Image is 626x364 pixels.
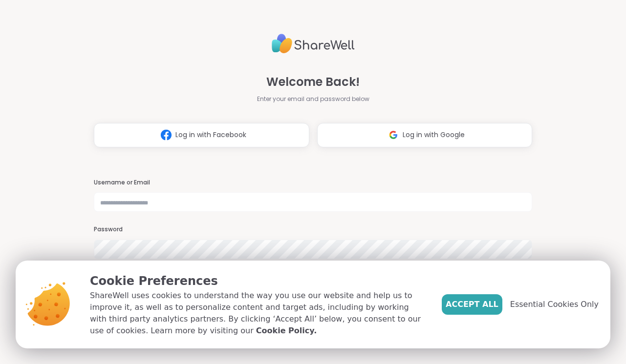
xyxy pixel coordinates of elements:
span: Essential Cookies Only [510,299,599,310]
img: ShareWell Logomark [157,126,175,144]
h3: Password [94,225,532,234]
button: Accept All [442,294,502,315]
span: Accept All [446,299,498,310]
h3: Username or Email [94,179,532,187]
a: Cookie Policy. [256,325,317,337]
img: ShareWell Logo [272,30,355,58]
span: Enter your email and password below [257,95,369,103]
img: ShareWell Logomark [384,126,403,144]
span: Log in with Google [403,130,465,140]
button: Log in with Google [317,123,532,147]
span: Log in with Facebook [175,130,246,140]
button: Log in with Facebook [94,123,309,147]
span: Welcome Back! [266,73,360,91]
p: Cookie Preferences [90,272,426,290]
p: ShareWell uses cookies to understand the way you use our website and help us to improve it, as we... [90,290,426,337]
